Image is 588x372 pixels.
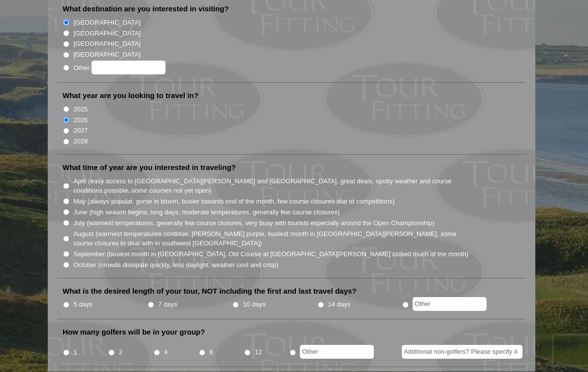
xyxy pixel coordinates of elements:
label: September (busiest month in [GEOGRAPHIC_DATA], Old Course at [GEOGRAPHIC_DATA][PERSON_NAME] close... [73,250,468,260]
label: What is the desired length of your tour, NOT including the first and last travel days? [63,287,357,297]
input: Other: [92,61,165,75]
label: 10 days [243,300,266,310]
label: 4 [164,348,167,358]
label: 2028 [73,137,88,147]
label: [GEOGRAPHIC_DATA] [73,50,140,60]
label: 12 [255,348,262,358]
input: Other [300,345,374,359]
label: How many golfers will be in your group? [63,328,205,338]
label: 2025 [73,105,88,115]
label: What year are you looking to travel in? [63,91,198,101]
label: 2 [119,348,122,358]
label: 2026 [73,116,88,126]
label: July (warmest temperatures, generally few course closures, very busy with tourists especially aro... [73,219,434,229]
label: [GEOGRAPHIC_DATA] [73,29,140,39]
label: [GEOGRAPHIC_DATA] [73,39,140,49]
input: Additional non-golfers? Please specify # [402,345,523,359]
label: 2027 [73,126,88,136]
label: April (easy access to [GEOGRAPHIC_DATA][PERSON_NAME] and [GEOGRAPHIC_DATA], great deals, spotty w... [73,177,469,196]
label: 14 days [328,300,351,310]
label: 5 days [73,300,93,310]
label: June (high season begins, long days, moderate temperatures, generally few course closures) [73,208,340,218]
label: 1 [73,348,77,358]
label: 8 [209,348,213,358]
label: May (always popular, gorse in bloom, busier towards end of the month, few course closures due to ... [73,197,394,207]
label: [GEOGRAPHIC_DATA] [73,18,140,28]
label: What destination are you interested in visiting? [63,4,229,14]
label: Other: [73,61,165,75]
label: August (warmest temperatures continue, [PERSON_NAME] purple, busiest month in [GEOGRAPHIC_DATA][P... [73,230,469,249]
label: What time of year are you interested in traveling? [63,163,236,173]
label: October (crowds dissipate quickly, less daylight, weather cool and crisp) [73,261,279,271]
input: Other [413,298,487,311]
label: 7 days [158,300,177,310]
